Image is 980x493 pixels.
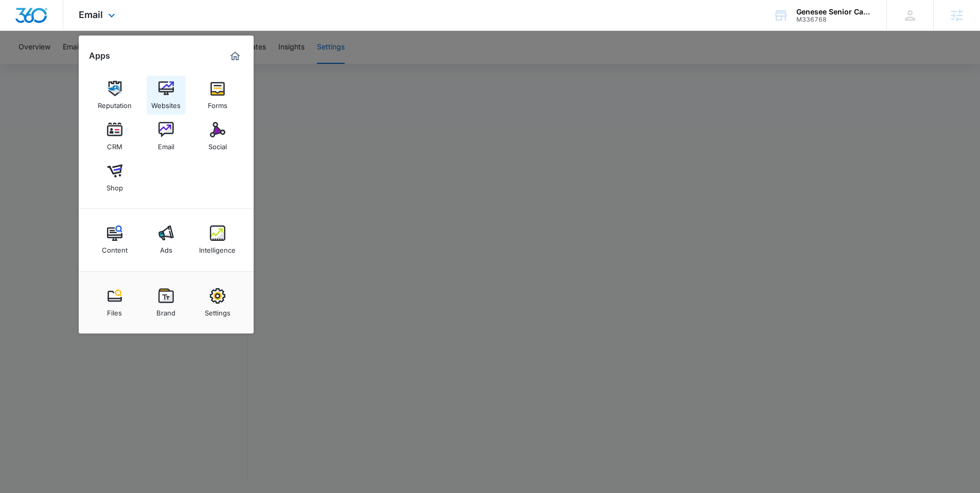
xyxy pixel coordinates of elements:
div: Websites [151,96,181,110]
div: Brand [156,304,175,317]
div: Settings [205,304,230,317]
div: Forms [208,96,227,110]
div: account id [796,16,871,23]
div: Content [102,241,128,254]
div: Intelligence [199,241,236,254]
a: Reputation [95,76,134,115]
a: CRM [95,117,134,156]
a: Marketing 360® Dashboard [227,48,243,64]
a: Forms [198,76,237,115]
a: Websites [147,76,186,115]
a: Content [95,220,134,259]
a: Brand [147,283,186,322]
span: Email [79,9,103,20]
h2: Apps [89,51,110,61]
div: Email [158,137,174,151]
a: Settings [198,283,237,322]
a: Files [95,283,134,322]
a: Shop [95,158,134,197]
div: Ads [160,241,172,254]
a: Intelligence [198,220,237,259]
div: Files [107,304,122,317]
div: account name [796,8,871,16]
a: Social [198,117,237,156]
a: Email [147,117,186,156]
div: CRM [107,137,122,151]
div: Social [208,137,227,151]
a: Ads [147,220,186,259]
div: Reputation [98,96,132,110]
div: Shop [106,179,123,192]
